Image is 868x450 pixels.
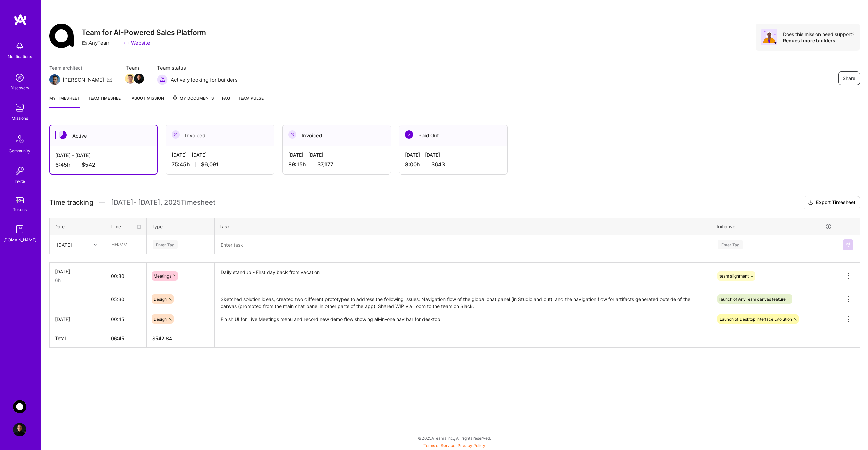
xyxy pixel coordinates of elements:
span: Launch of Desktop Interface Evolution [719,316,792,322]
th: Date [50,218,105,235]
textarea: Finish UI for Live Meetings menu and record new demo flow showing all-in-one nav bar for desktop. [215,310,711,329]
i: icon Mail [107,77,112,82]
div: © 2025 ATeams Inc., All rights reserved. [41,430,868,447]
div: [DATE] - [DATE] [55,151,152,159]
div: Active [50,125,157,146]
a: My Documents [172,95,214,108]
a: AnyTeam: Team for AI-Powered Sales Platform [11,400,28,413]
input: HH:MM [105,267,146,285]
a: My timesheet [49,95,80,108]
div: Request more builders [783,37,854,44]
img: Team Member Avatar [125,74,135,84]
div: Time [110,223,142,230]
img: Invite [13,164,26,178]
img: Actively looking for builders [157,74,168,85]
a: Team timesheet [88,95,123,108]
span: $7,177 [317,161,333,168]
th: Task [215,218,712,235]
img: Community [12,131,28,147]
a: User Avatar [11,423,28,436]
a: Team Member Avatar [135,73,143,84]
span: launch of AnyTeam canvas feature [719,296,786,302]
a: About Mission [132,95,164,108]
i: icon Download [808,199,813,206]
img: Team Member Avatar [134,74,144,84]
div: 89:15 h [288,161,385,168]
div: [DATE] [57,241,72,248]
div: AnyTeam [82,39,111,46]
div: 8:00 h [405,161,502,168]
span: Team Pulse [238,96,264,101]
span: Design [154,296,167,302]
div: 6h [55,277,100,284]
a: FAQ [222,95,230,108]
span: team alignment [719,273,749,279]
div: Notifications [8,53,32,60]
img: logo [14,14,27,26]
div: [DOMAIN_NAME] [3,236,36,243]
div: Missions [12,115,28,122]
img: discovery [13,71,26,84]
img: Invoiced [172,130,180,139]
span: [DATE] - [DATE] , 2025 Timesheet [111,198,215,207]
div: Invoiced [166,125,274,146]
i: icon CompanyGray [82,40,87,46]
img: Avatar [761,29,777,45]
img: bell [13,39,26,53]
img: AnyTeam: Team for AI-Powered Sales Platform [13,400,26,413]
div: Initiative [717,223,832,230]
img: Invoiced [288,130,296,139]
img: Submit [845,242,851,247]
button: Share [838,71,860,85]
span: $6,091 [201,161,219,168]
div: [DATE] - [DATE] [172,151,269,158]
img: User Avatar [13,423,26,436]
th: 06:45 [105,329,147,347]
span: Time tracking [49,198,93,207]
input: HH:MM [105,290,146,308]
span: $ 542.84 [152,335,172,341]
h3: Team for AI-Powered Sales Platform [82,28,206,37]
img: Company Logo [49,24,74,48]
span: Actively looking for builders [171,76,238,83]
div: [DATE] - [DATE] [405,151,502,158]
a: Team Member Avatar [126,73,135,84]
span: Team [126,64,143,71]
span: | [423,443,485,448]
div: Enter Tag [718,239,743,250]
th: Type [147,218,215,235]
div: [DATE] [55,268,100,275]
span: My Documents [172,95,214,102]
span: $542 [82,161,95,168]
a: Team Pulse [238,95,264,108]
span: Share [843,75,855,82]
div: [DATE] - [DATE] [288,151,385,158]
img: tokens [16,197,24,203]
img: guide book [13,223,26,236]
div: Does this mission need support? [783,31,854,37]
textarea: Daily standup - First day back from vacation [215,263,711,289]
div: [PERSON_NAME] [63,76,104,83]
img: Active [59,131,67,139]
a: Privacy Policy [458,443,485,448]
input: HH:MM [105,310,146,328]
i: icon Chevron [94,243,97,246]
div: [DATE] [55,315,100,323]
a: Website [124,39,150,46]
img: Team Architect [49,74,60,85]
div: Discovery [10,84,29,91]
span: Meetings [154,273,171,279]
img: Paid Out [405,130,413,139]
div: 6:45 h [55,161,152,168]
th: Total [50,329,105,347]
button: Export Timesheet [804,196,860,209]
div: Invite [15,178,25,185]
img: teamwork [13,101,26,115]
div: Invoiced [283,125,391,146]
textarea: Sketched solution ideas, created two different prototypes to address the following issues: Naviga... [215,290,711,309]
span: Team status [157,64,238,71]
span: $643 [431,161,445,168]
span: Design [154,316,167,322]
div: Tokens [13,206,27,213]
div: Community [9,147,31,155]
